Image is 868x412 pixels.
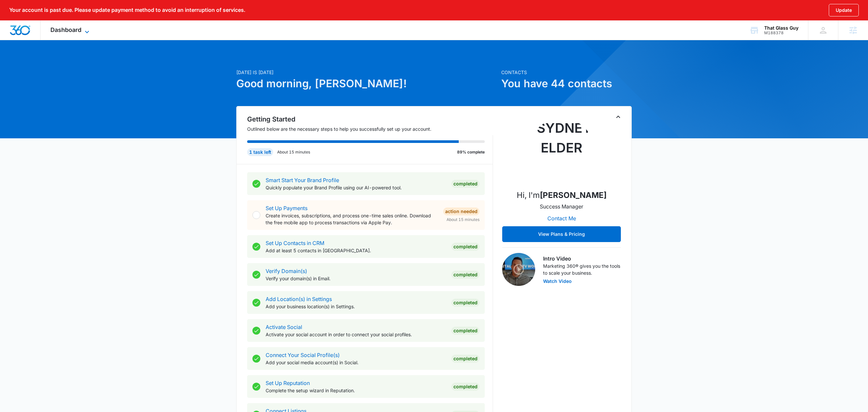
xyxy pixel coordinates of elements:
strong: [PERSON_NAME] [540,190,607,200]
p: Contacts [501,69,632,76]
p: Marketing 360® gives you the tools to scale your business. [543,262,621,276]
span: Dashboard [50,26,81,33]
button: Update [829,4,859,16]
a: Set Up Contacts in CRM [266,240,324,246]
p: Your account is past due. Please update payment method to avoid an interruption of services. [9,7,245,13]
p: 89% complete [457,149,485,155]
p: Hi, I'm [517,189,607,201]
p: Activate your social account in order to connect your social profiles. [266,331,446,338]
div: Dashboard [41,20,101,40]
a: Smart Start Your Brand Profile [266,177,339,183]
p: Complete the setup wizard in Reputation. [266,387,446,394]
p: Success Manager [540,203,583,210]
a: Connect Your Social Profile(s) [266,352,340,358]
h1: Good morning, [PERSON_NAME]! [236,76,497,92]
p: Create invoices, subscriptions, and process one-time sales online. Download the free mobile app t... [266,212,438,226]
a: Set Up Payments [266,205,307,211]
button: View Plans & Pricing [502,226,621,242]
p: Quickly populate your Brand Profile using our AI-powered tool. [266,184,446,191]
p: Add at least 5 contacts in [GEOGRAPHIC_DATA]. [266,247,446,254]
div: 1 task left [247,148,273,156]
p: Verify your domain(s) in Email. [266,275,446,282]
div: Completed [451,271,479,279]
button: Watch Video [543,279,572,284]
p: Add your social media account(s) in Social. [266,359,446,366]
p: Add your business location(s) in Settings. [266,303,446,310]
h2: Getting Started [247,114,493,124]
div: Completed [451,180,479,188]
a: Activate Social [266,324,302,330]
p: About 15 minutes [277,149,310,155]
button: Toggle Collapse [614,113,622,121]
div: Completed [451,383,479,391]
p: Outlined below are the necessary steps to help you successfully set up your account. [247,125,493,132]
img: Sydney Elder [529,118,594,184]
button: Contact Me [541,210,583,226]
div: Action Needed [443,207,479,215]
div: account id [764,31,798,35]
a: Verify Domain(s) [266,268,307,274]
img: Intro Video [502,253,535,286]
div: account name [764,25,798,31]
p: [DATE] is [DATE] [236,69,497,76]
h1: You have 44 contacts [501,76,632,92]
a: Add Location(s) in Settings [266,296,332,302]
div: Completed [451,355,479,363]
div: Completed [451,327,479,335]
a: Set Up Reputation [266,380,310,386]
div: Completed [451,299,479,307]
h3: Intro Video [543,255,621,262]
span: About 15 minutes [447,217,479,223]
div: Completed [451,243,479,251]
